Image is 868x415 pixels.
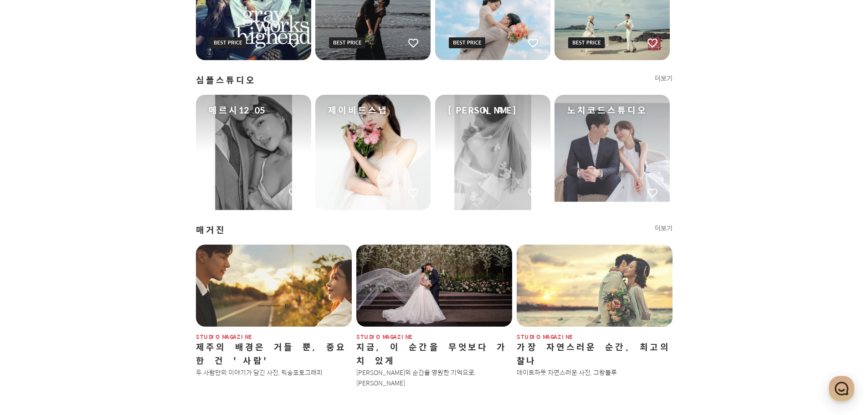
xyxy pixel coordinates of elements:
[210,37,246,48] img: icon-bp-label2.9f32ef38.svg
[655,224,673,233] a: 더보기
[196,367,352,378] p: 두 사람만의 이야기가 담긴 사진, 픽송포토그래피
[196,245,352,378] a: studio magazine제주의 배경은 거들 뿐, 중요한 건 '사람'두 사람만의 이야기가 담긴 사진, 픽송포토그래피
[196,340,346,367] label: 제주의 배경은 거들 뿐, 중요한 건 '사람'
[517,245,673,378] a: studio magazine가장 자연스러운 순간, 최고의 찰나데이트하듯 자연스러운 사진, 그랑블루
[329,37,365,48] img: icon-bp-label2.9f32ef38.svg
[356,245,512,388] a: studio magazine지금, 이 순간을 무엇보다 가치 있게[PERSON_NAME]의 순간을 영원한 기억으로, [PERSON_NAME]
[196,95,311,210] a: 메르시1205
[356,340,508,367] label: 지금, 이 순간을 무엇보다 가치 있게
[555,95,670,210] a: 노치코드스튜디오
[567,104,647,117] span: 노치코드스튜디오
[448,104,516,117] span: [PERSON_NAME]
[83,303,94,310] span: 대화
[356,367,512,388] p: [PERSON_NAME]의 순간을 영원한 기억으로, [PERSON_NAME]
[517,334,673,340] span: studio magazine
[29,302,34,310] span: 홈
[196,74,256,87] span: 심플스튜디오
[517,367,673,378] p: 데이트하듯 자연스러운 사진, 그랑블루
[328,104,388,117] span: 제이비드스냅
[60,289,118,312] a: 대화
[196,334,352,340] span: studio magazine
[449,37,485,48] img: icon-bp-label2.9f32ef38.svg
[196,224,226,236] span: 매거진
[315,95,431,210] a: 제이비드스냅
[435,95,550,210] a: [PERSON_NAME]
[517,340,671,367] label: 가장 자연스러운 순간, 최고의 찰나
[568,37,605,48] img: icon-bp-label2.9f32ef38.svg
[209,104,265,117] span: 메르시1205
[655,74,673,83] a: 더보기
[118,289,175,312] a: 설정
[356,334,512,340] span: studio magazine
[141,302,152,310] span: 설정
[3,289,60,312] a: 홈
